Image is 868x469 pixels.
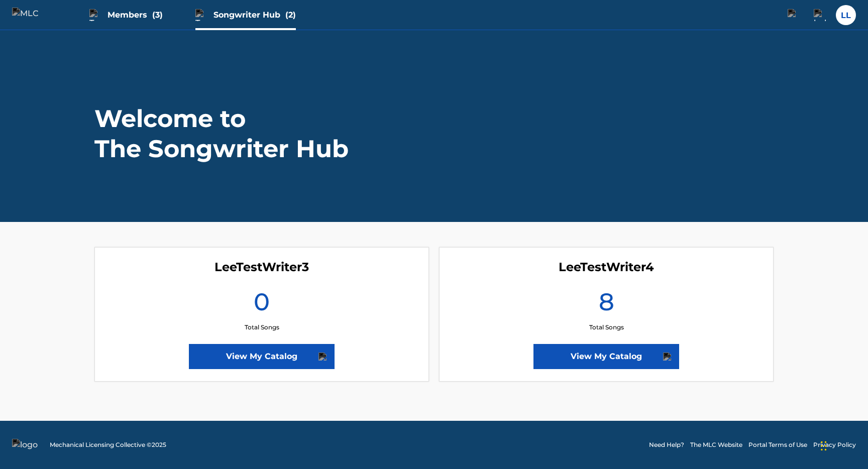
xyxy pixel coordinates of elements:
[12,439,38,451] img: logo
[690,440,742,449] a: The MLC Website
[836,5,856,25] div: User Menu
[599,287,614,323] h1: 8
[12,8,51,22] img: MLC Logo
[94,103,351,164] h1: Welcome to The Songwriter Hub
[810,5,830,25] div: Help
[152,10,163,20] span: (3)
[813,440,856,449] a: Privacy Policy
[213,9,296,21] span: Songwriter Hub
[89,9,101,21] img: Top Rightsholders
[818,421,868,469] iframe: Chat Widget
[533,344,679,369] a: View My Catalog
[788,9,800,21] img: search
[285,10,296,20] span: (2)
[784,5,804,25] a: Public Search
[50,440,166,449] span: Mechanical Licensing Collective © 2025
[814,9,826,21] img: help
[214,260,309,275] h4: LeeTestWriter3
[559,260,654,275] h4: LeeTestWriter4
[195,9,207,21] img: Top Rightsholders
[189,344,335,369] a: View My Catalog
[318,353,327,361] img: f7272a7cc735f4ea7f67.svg
[649,440,684,449] a: Need Help?
[254,287,270,323] h1: 0
[107,9,163,21] span: Members
[589,323,624,332] p: Total Songs
[821,431,827,461] div: Drag
[245,323,279,332] p: Total Songs
[663,353,671,361] img: f7272a7cc735f4ea7f67.svg
[748,440,807,449] a: Portal Terms of Use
